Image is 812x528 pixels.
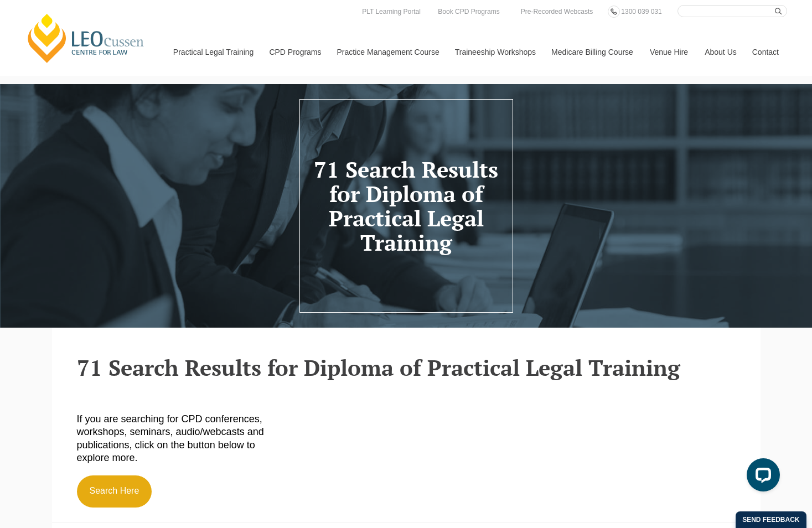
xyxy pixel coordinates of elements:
[543,28,642,76] a: Medicare Billing Course
[435,6,502,18] a: Book CPD Programs
[77,355,736,380] h2: 71 Search Results for Diploma of Practical Legal Training
[165,28,261,76] a: Practical Legal Training
[447,28,543,76] a: Traineeship Workshops
[618,6,664,18] a: 1300 039 031
[642,28,696,76] a: Venue Hire
[696,28,744,76] a: About Us
[621,8,661,15] span: 1300 039 031
[738,454,784,500] iframe: LiveChat chat widget
[308,157,503,255] h1: 71 Search Results for Diploma of Practical Legal Training
[77,413,286,465] p: If you are searching for CPD conferences, workshops, seminars, audio/webcasts and publications, c...
[518,6,596,18] a: Pre-Recorded Webcasts
[261,28,328,76] a: CPD Programs
[77,475,152,508] a: Search Here
[25,12,147,64] a: [PERSON_NAME] Centre for Law
[359,6,423,18] a: PLT Learning Portal
[744,28,787,76] a: Contact
[329,28,447,76] a: Practice Management Course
